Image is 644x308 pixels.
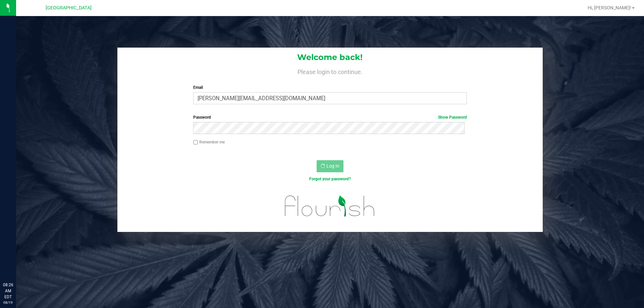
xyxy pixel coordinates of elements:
[309,177,351,181] a: Forgot your password?
[193,84,467,90] label: Email
[46,5,92,11] span: [GEOGRAPHIC_DATA]
[3,300,13,305] p: 08/19
[277,189,383,223] img: flourish_logo.svg
[117,53,543,62] h1: Welcome back!
[193,139,225,145] label: Remember me
[117,67,543,75] h4: Please login to continue.
[193,115,211,120] span: Password
[193,140,198,145] input: Remember me
[3,282,13,300] p: 08:26 AM EDT
[317,160,343,172] button: Log In
[588,5,631,10] span: Hi, [PERSON_NAME]!
[326,163,339,169] span: Log In
[438,115,467,120] a: Show Password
